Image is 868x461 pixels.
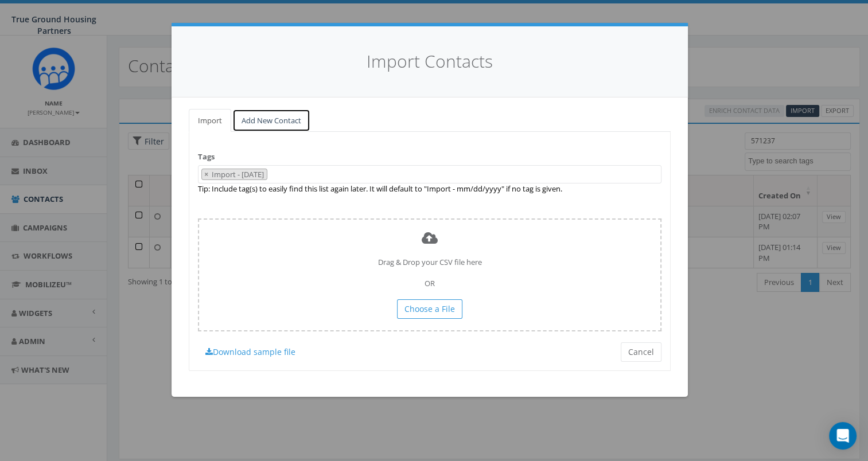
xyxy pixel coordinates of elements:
[425,278,435,288] span: OR
[270,170,276,180] textarea: Search
[198,218,661,331] div: Drag & Drop your CSV file here
[232,109,310,132] a: Add New Contact
[201,169,267,181] li: Import - 10/10/2025
[404,303,455,314] span: Choose a File
[189,109,231,132] a: Import
[189,49,671,74] h4: Import Contacts
[198,342,303,362] a: Download sample file
[204,169,208,179] span: ×
[621,342,661,362] button: Cancel
[202,169,211,180] button: Remove item
[198,151,215,162] label: Tags
[211,169,267,179] span: Import - [DATE]
[829,422,857,450] div: Open Intercom Messenger
[198,183,562,194] label: Tip: Include tag(s) to easily find this list again later. It will default to "Import - mm/dd/yyyy...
